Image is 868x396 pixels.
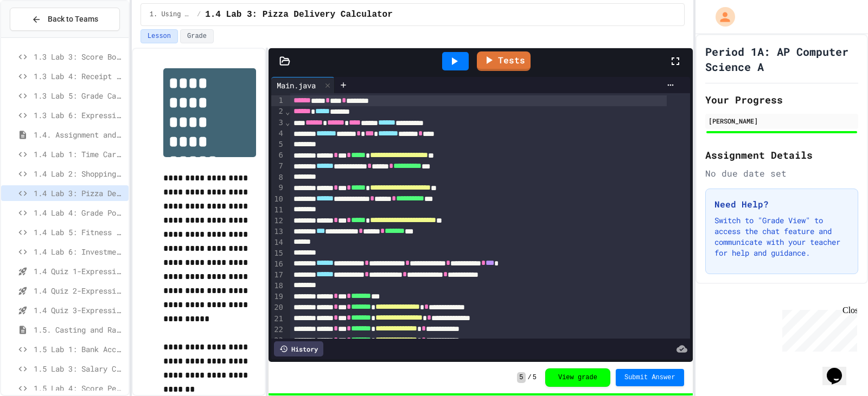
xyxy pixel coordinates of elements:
span: 1.4 Lab 4: Grade Point Average [34,207,124,218]
span: 1.3 Lab 4: Receipt Formatter [34,70,124,82]
div: 20 [271,302,285,313]
div: 22 [271,324,285,335]
span: 1.4 Quiz 3-Expressions and Assignment Statements [34,304,124,316]
div: 12 [271,216,285,226]
button: Grade [180,29,214,43]
div: 19 [271,291,285,302]
span: 1.5. Casting and Ranges of Values [34,324,124,335]
div: 9 [271,183,285,193]
span: 1.4 Quiz 2-Expressions and Assignment Statements [34,285,124,296]
span: Fold line [285,107,290,116]
span: 1.5 Lab 3: Salary Calculator Fixer [34,363,124,374]
span: 5 [533,373,537,382]
div: 2 [271,106,285,117]
h1: Period 1A: AP Computer Science A [705,44,858,74]
button: Lesson [141,29,178,43]
h2: Assignment Details [705,147,858,163]
div: 21 [271,314,285,324]
span: 1.4 Lab 3: Pizza Delivery Calculator [34,187,124,199]
span: 1.4 Lab 6: Investment Portfolio Tracker [34,246,124,257]
div: [PERSON_NAME] [709,116,855,126]
div: 18 [271,281,285,291]
div: 8 [271,172,285,183]
div: No due date set [705,167,858,180]
div: 13 [271,226,285,237]
h2: Your Progress [705,92,858,107]
div: My Account [704,4,738,29]
span: 1.4 Lab 1: Time Card Calculator [34,148,124,160]
span: 1.4 Quiz 1-Expressions and Assignment Statements [34,265,124,277]
button: Back to Teams [10,8,120,31]
div: 17 [271,270,285,281]
span: / [528,373,532,382]
div: 3 [271,118,285,128]
span: 1.4. Assignment and Input [34,129,124,140]
div: History [274,341,323,356]
div: Chat with us now!Close [4,4,75,69]
button: View grade [545,368,610,387]
span: 1.4 Lab 5: Fitness Tracker Debugger [34,226,124,238]
h3: Need Help? [714,198,849,211]
span: / [197,10,201,19]
span: 1.3 Lab 6: Expression Evaluator Fix [34,109,124,121]
button: Submit Answer [616,369,684,386]
div: 6 [271,150,285,161]
span: 1.5 Lab 4: Score Percentage Calculator [34,382,124,394]
span: 1. Using Objects and Methods [150,10,193,19]
span: 1.3 Lab 5: Grade Calculator Pro [34,90,124,101]
div: 4 [271,128,285,139]
div: 5 [271,139,285,150]
span: Fold line [285,118,290,127]
iframe: chat widget [822,353,857,385]
div: 11 [271,205,285,216]
div: 14 [271,237,285,248]
a: Tests [477,51,531,71]
p: Switch to "Grade View" to access the chat feature and communicate with your teacher for help and ... [714,215,849,258]
div: Main.java [271,77,335,93]
span: Back to Teams [48,14,98,25]
span: 1.4 Lab 3: Pizza Delivery Calculator [205,8,393,21]
span: 1.5 Lab 1: Bank Account Fixer [34,343,124,355]
span: Submit Answer [624,373,675,382]
div: 10 [271,194,285,205]
div: 15 [271,248,285,259]
span: 1.4 Lab 2: Shopping Receipt Builder [34,168,124,179]
iframe: chat widget [778,306,857,352]
div: 1 [271,95,285,106]
span: 1.3 Lab 3: Score Board Fixer [34,51,124,62]
div: 7 [271,161,285,172]
div: 23 [271,335,285,346]
span: 5 [517,372,525,383]
div: 16 [271,259,285,270]
div: Main.java [271,80,321,91]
